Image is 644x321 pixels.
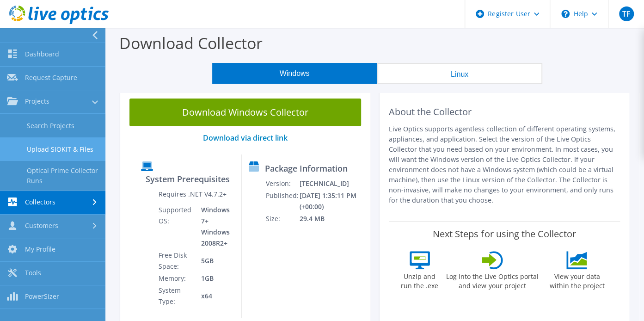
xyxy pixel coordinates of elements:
td: Published: [265,190,299,213]
label: View your data within the project [544,269,610,290]
label: Requires .NET V4.7.2+ [159,190,227,199]
h2: About the Collector [389,106,620,117]
label: Download Collector [119,32,263,54]
label: Next Steps for using the Collector [433,228,576,240]
label: Package Information [265,164,348,173]
button: Linux [377,63,542,84]
button: Windows [212,63,377,84]
td: Windows 7+ Windows 2008R2+ [194,204,234,249]
td: 29.4 MB [299,213,366,225]
p: Live Optics supports agentless collection of different operating systems, appliances, and applica... [389,124,620,205]
a: Download Windows Collector [129,99,361,126]
td: [TECHNICAL_ID] [299,178,366,190]
td: Version: [265,178,299,190]
td: 5GB [194,249,234,272]
a: Download via direct link [203,133,288,143]
label: Unzip and run the .exe [399,269,441,290]
td: Supported OS: [158,204,194,249]
label: Log into the Live Optics portal and view your project [446,269,539,290]
td: 1GB [194,272,234,284]
td: Size: [265,213,299,225]
td: [DATE] 1:35:11 PM (+00:00) [299,190,366,213]
td: Memory: [158,272,194,284]
svg: \n [561,10,570,18]
td: System Type: [158,284,194,308]
td: x64 [194,284,234,308]
span: TF [619,6,634,21]
label: System Prerequisites [146,174,230,184]
td: Free Disk Space: [158,249,194,272]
